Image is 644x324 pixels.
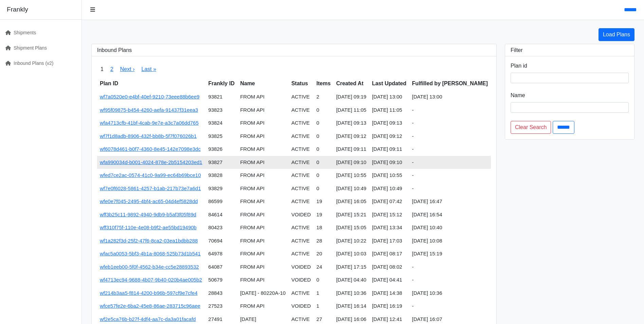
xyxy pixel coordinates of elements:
td: 64087 [206,260,238,274]
td: [DATE] 16:19 [369,300,409,313]
td: VOIDED [289,273,314,287]
td: 93826 [206,143,238,156]
td: [DATE] 10:36 [333,287,369,300]
a: Clear Search [511,121,551,134]
td: 0 [314,156,333,169]
td: ACTIVE [289,195,314,208]
a: wfeb1eeb00-5f0f-4562-b34e-cc5e28893532 [100,264,199,270]
td: [DATE] 09:10 [369,156,409,169]
td: FROM API [237,247,289,260]
td: [DATE] 10:49 [333,182,369,195]
td: ACTIVE [289,143,314,156]
td: ACTIVE [289,130,314,143]
td: [DATE] 16:47 [409,195,491,208]
td: 93821 [206,90,238,104]
td: - [409,104,491,117]
a: Last » [141,66,156,72]
a: wf2e5ca76b-b27f-4df4-aa7c-da3a01facafd [100,316,196,322]
td: [DATE] 10:03 [333,247,369,260]
a: wfce57fe2e-6ba2-45e8-86ae-283715c96aee [100,303,200,309]
td: 24 [314,260,333,274]
td: FROM API [237,90,289,104]
td: 80423 [206,221,238,234]
a: wfe0e7f045-2495-4bf4-ac65-04d4ef5828dd [100,198,198,204]
a: wfed7ce2ac-0574-41c0-9a99-ec64b69bce10 [100,172,201,178]
a: wf214b3aa5-f814-4200-b96b-597cf9e7cfe4 [100,290,198,296]
td: FROM API [237,116,289,130]
td: 2 [314,90,333,104]
td: - [409,156,491,169]
td: 93828 [206,169,238,182]
a: wfac5a0053-5bf3-4b1a-8068-525b73d1b541 [100,251,201,256]
td: ACTIVE [289,104,314,117]
td: [DATE] 13:00 [369,90,409,104]
td: 0 [314,116,333,130]
td: [DATE] 13:34 [369,221,409,234]
a: wff310f75f-110e-4e08-b9f2-ae55bd19490b [100,224,197,230]
td: [DATE] 09:19 [333,90,369,104]
td: 93825 [206,130,238,143]
a: wf6078d461-b0f7-4360-8e45-142e7098e3dc [100,146,201,152]
td: [DATE] 10:55 [369,169,409,182]
td: [DATE] 15:21 [333,208,369,221]
td: [DATE] 16:05 [333,195,369,208]
td: - [409,130,491,143]
td: [DATE] 13:00 [409,90,491,104]
td: 93829 [206,182,238,195]
a: wfa990034d-b001-4024-878e-2b5154203ed1 [100,159,202,165]
td: [DATE] 04:40 [333,273,369,287]
a: wf7f1d8adb-8906-432f-bb8b-5f7f076026b1 [100,133,197,139]
td: 28 [314,234,333,248]
td: ACTIVE [289,169,314,182]
td: FROM API [237,273,289,287]
a: 2 [110,66,113,72]
td: - [409,169,491,182]
td: [DATE] 14:38 [369,287,409,300]
td: [DATE] 15:05 [333,221,369,234]
td: [DATE] - 80220A-10 [237,287,289,300]
h3: Inbound Plans [97,47,491,53]
td: ACTIVE [289,247,314,260]
td: [DATE] 16:14 [333,300,369,313]
td: ACTIVE [289,116,314,130]
td: 19 [314,208,333,221]
td: 84614 [206,208,238,221]
th: Status [289,77,314,90]
td: [DATE] 11:05 [333,104,369,117]
span: 1 [97,62,107,77]
td: 93823 [206,104,238,117]
td: 50679 [206,273,238,287]
td: VOIDED [289,300,314,313]
td: 64978 [206,247,238,260]
td: 0 [314,104,333,117]
td: FROM API [237,234,289,248]
td: FROM API [237,182,289,195]
td: [DATE] 09:11 [333,143,369,156]
td: [DATE] 08:02 [369,260,409,274]
td: - [409,182,491,195]
td: 0 [314,182,333,195]
td: - [409,260,491,274]
td: ACTIVE [289,221,314,234]
td: - [409,143,491,156]
td: [DATE] 15:12 [369,208,409,221]
a: wfa4713cfb-41bf-4cab-9e7e-a3c7a06dd765 [100,120,199,126]
td: FROM API [237,260,289,274]
th: Plan ID [97,77,206,90]
td: 0 [314,130,333,143]
td: 20 [314,247,333,260]
td: [DATE] 11:05 [369,104,409,117]
nav: pager [97,62,491,77]
td: [DATE] 09:13 [369,116,409,130]
td: - [409,273,491,287]
a: wf95f09875-b454-4260-aefa-91437f31eea3 [100,107,198,113]
td: 1 [314,287,333,300]
a: wf7a0520e0-e4bf-40ef-9210-73eee88b6ee9 [100,94,200,100]
a: wf4713ec94-9688-4b07-9b40-020b4ae005b2 [100,277,202,283]
td: [DATE] 10:22 [333,234,369,248]
th: Last Updated [369,77,409,90]
a: Load Plans [599,28,634,41]
td: ACTIVE [289,156,314,169]
td: ACTIVE [289,234,314,248]
td: FROM API [237,169,289,182]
